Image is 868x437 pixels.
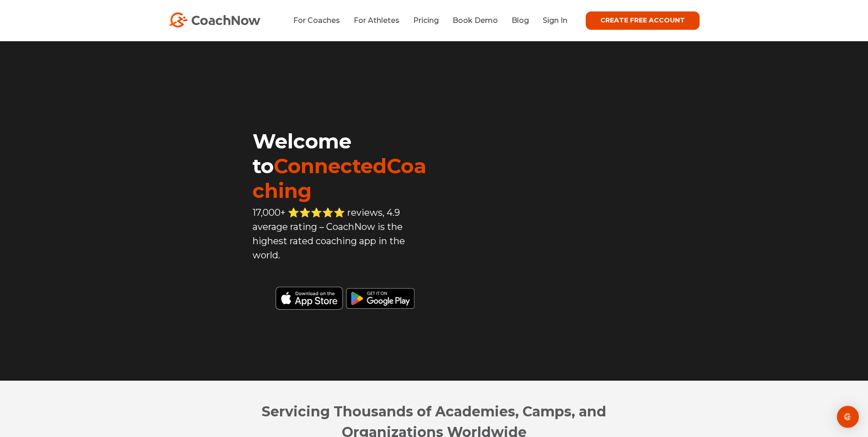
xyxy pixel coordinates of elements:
a: For Coaches [293,16,340,25]
span: 17,000+ ⭐️⭐️⭐️⭐️⭐️ reviews, 4.9 average rating – CoachNow is the highest rated coaching app in th... [253,207,405,261]
a: For Athletes [354,16,399,25]
span: ConnectedCoaching [253,153,426,203]
a: CREATE FREE ACCOUNT [586,11,700,30]
h1: Welcome to [253,129,434,203]
a: Book Demo [453,16,498,25]
img: CoachNow Logo [169,12,260,27]
img: Black Download CoachNow on the App Store Button [253,282,434,310]
a: Sign In [543,16,567,25]
div: Open Intercom Messenger [837,406,859,428]
a: Blog [512,16,529,25]
a: Pricing [413,16,439,25]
